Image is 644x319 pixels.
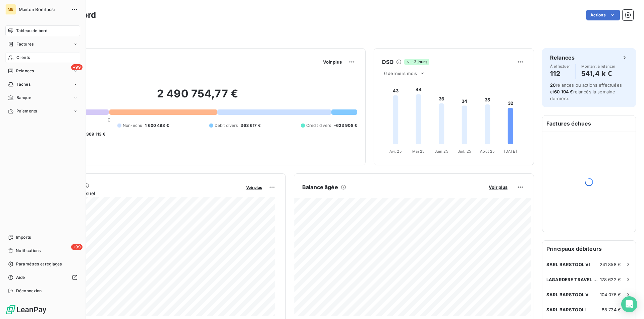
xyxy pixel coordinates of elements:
[302,183,338,191] h6: Balance âgée
[602,307,621,312] span: 88 734 €
[504,149,517,154] tspan: [DATE]
[16,108,37,114] span: Paiements
[550,54,575,62] h6: Relances
[19,7,67,12] span: Maison Bonifassi
[321,59,344,65] button: Voir plus
[71,64,83,70] span: +99
[323,59,342,65] span: Voir plus
[435,149,448,154] tspan: Juin 25
[404,59,429,65] span: -3 jours
[600,292,621,297] span: 104 076 €
[16,261,62,267] span: Paramètres et réglages
[546,262,590,267] span: SARL BARSTOOL VI
[550,82,622,101] span: relances ou actions effectuées et relancés la semaine dernière.
[382,58,393,66] h6: DSO
[246,185,262,190] span: Voir plus
[489,184,507,190] span: Voir plus
[123,123,142,129] span: Non-échu
[38,190,241,197] span: Chiffre d'affaires mensuel
[334,123,358,129] span: -623 908 €
[108,117,110,123] span: 0
[550,82,556,88] span: 20
[581,68,615,79] h4: 541,4 k €
[16,28,47,34] span: Tableau de bord
[16,288,42,294] span: Déconnexion
[5,304,47,315] img: Logo LeanPay
[600,262,621,267] span: 241 858 €
[554,89,573,94] span: 60 194 €
[84,131,106,137] span: -369 113 €
[600,277,621,282] span: 178 622 €
[16,274,25,281] span: Aide
[546,292,589,297] span: SARL BARSTOOL V
[16,81,31,87] span: Tâches
[71,244,83,250] span: +99
[384,71,417,76] span: 6 derniers mois
[550,68,570,79] h4: 112
[542,115,636,132] h6: Factures échues
[16,68,34,74] span: Relances
[480,149,495,154] tspan: Août 25
[412,149,425,154] tspan: Mai 25
[621,296,637,312] div: Open Intercom Messenger
[244,184,264,190] button: Voir plus
[542,241,636,257] h6: Principaux débiteurs
[38,87,357,107] h2: 2 490 754,77 €
[581,64,615,68] span: Montant à relancer
[389,149,402,154] tspan: Avr. 25
[487,184,509,190] button: Voir plus
[16,95,31,101] span: Banque
[16,41,34,47] span: Factures
[550,64,570,68] span: À effectuer
[586,10,620,20] button: Actions
[306,123,331,129] span: Crédit divers
[240,123,260,129] span: 363 617 €
[546,277,600,282] span: LAGARDERE TRAVEL RETAIL [GEOGRAPHIC_DATA]
[145,123,169,129] span: 1 600 498 €
[16,248,41,254] span: Notifications
[5,272,80,283] a: Aide
[215,123,238,129] span: Débit divers
[16,234,31,240] span: Imports
[5,4,16,15] div: MB
[16,55,30,61] span: Clients
[546,307,587,312] span: SARL BARSTOOL I
[458,149,471,154] tspan: Juil. 25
